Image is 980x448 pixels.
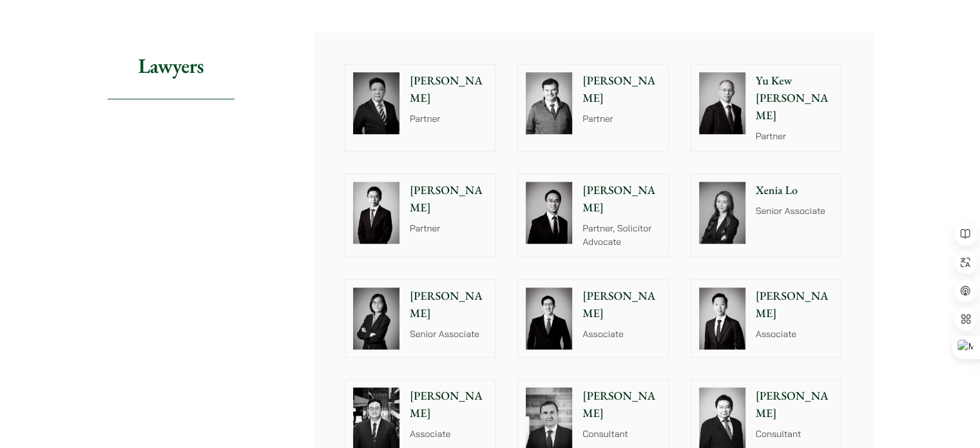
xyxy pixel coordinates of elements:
[517,64,669,151] a: [PERSON_NAME] Partner
[582,327,660,341] p: Associate
[410,327,488,341] p: Senior Associate
[410,427,488,441] p: Associate
[410,222,488,235] p: Partner
[410,182,488,217] p: [PERSON_NAME]
[345,64,496,151] a: [PERSON_NAME] Partner
[756,327,834,341] p: Associate
[582,72,660,107] p: [PERSON_NAME]
[517,279,669,358] a: [PERSON_NAME] Associate
[410,112,488,126] p: Partner
[691,279,842,358] a: [PERSON_NAME] Associate
[410,387,488,422] p: [PERSON_NAME]
[756,287,834,322] p: [PERSON_NAME]
[410,72,488,107] p: [PERSON_NAME]
[756,182,834,199] p: Xenia Lo
[345,173,496,257] a: Henry Ma photo [PERSON_NAME] Partner
[691,64,842,151] a: Yu Kew [PERSON_NAME] Partner
[582,222,660,249] p: Partner, Solicitor Advocate
[756,427,834,441] p: Consultant
[691,173,842,257] a: Xenia Lo Senior Associate
[582,182,660,217] p: [PERSON_NAME]
[108,33,235,99] h2: Lawyers
[756,387,834,422] p: [PERSON_NAME]
[517,173,669,257] a: [PERSON_NAME] Partner, Solicitor Advocate
[410,287,488,322] p: [PERSON_NAME]
[756,72,834,124] p: Yu Kew [PERSON_NAME]
[582,287,660,322] p: [PERSON_NAME]
[353,182,399,244] img: Henry Ma photo
[582,112,660,126] p: Partner
[582,427,660,441] p: Consultant
[345,279,496,358] a: [PERSON_NAME] Senior Associate
[756,204,834,218] p: Senior Associate
[582,387,660,422] p: [PERSON_NAME]
[756,130,834,143] p: Partner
